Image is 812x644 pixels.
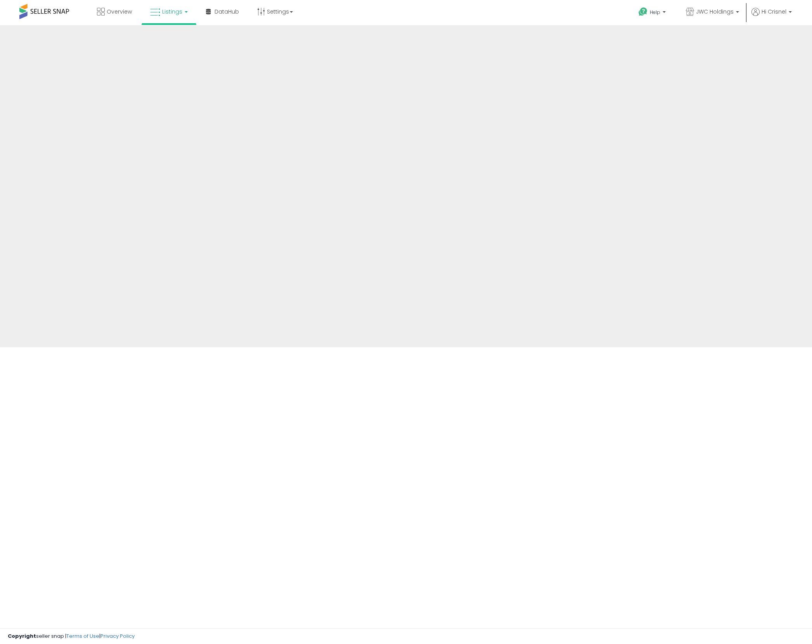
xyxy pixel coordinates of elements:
span: Overview [107,8,132,16]
i: Get Help [638,7,648,17]
span: Listings [162,8,182,16]
span: Help [650,9,660,16]
span: Hi Crisnel [762,8,786,16]
a: Help [632,1,673,25]
span: JWC Holdings [696,8,734,16]
span: DataHub [215,8,239,16]
a: Hi Crisnel [751,8,792,25]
